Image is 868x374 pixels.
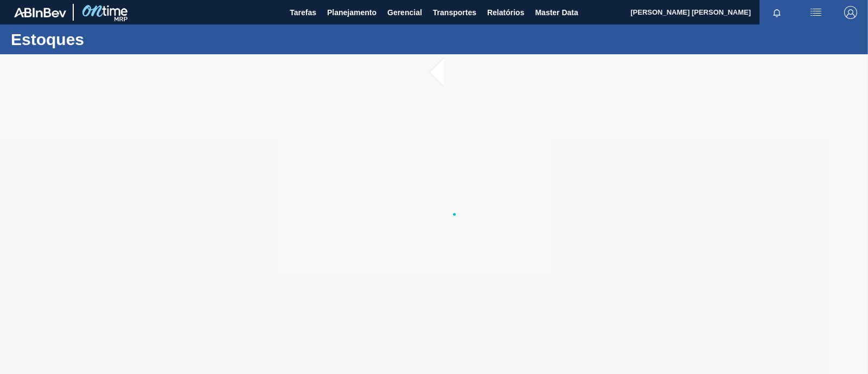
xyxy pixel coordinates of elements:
img: userActions [809,6,822,19]
img: TNhmsLtSVTkK8tSr43FrP2fwEKptu5GPRR3wAAAABJRU5ErkJggg== [14,8,66,17]
span: Gerencial [387,6,422,19]
h1: Estoques [11,33,203,46]
span: Relatórios [487,6,524,19]
button: Notificações [759,5,794,20]
img: Logout [844,6,857,19]
span: Tarefas [290,6,316,19]
span: Master Data [535,6,578,19]
span: Transportes [433,6,476,19]
span: Planejamento [327,6,376,19]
